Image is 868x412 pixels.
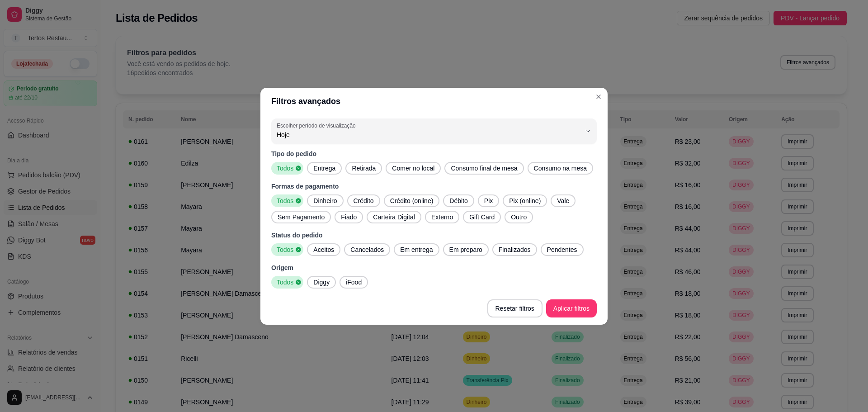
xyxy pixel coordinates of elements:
span: Comer no local [388,164,438,173]
span: Consumo na mesa [530,164,591,173]
span: Consumo final de mesa [447,164,521,173]
button: Todos [271,276,303,289]
span: Gift Card [466,213,498,222]
button: Pix [478,194,499,207]
span: Vale [553,196,573,205]
button: Close [591,90,606,104]
span: Em entrega [396,245,436,254]
span: Diggy [310,278,333,287]
p: Origem [271,263,597,272]
span: Cancelados [347,245,387,254]
button: Finalizados [492,243,537,256]
p: Formas de pagamento [271,182,597,191]
button: Todos [271,162,303,175]
button: Crédito [347,194,380,207]
span: Pendentes [543,245,581,254]
span: Crédito [350,196,377,205]
label: Escolher período de visualização [277,122,359,129]
button: Crédito (online) [384,194,440,207]
span: Em preparo [446,245,486,254]
span: Crédito (online) [387,196,437,205]
span: Dinheiro [310,196,340,205]
span: Externo [428,213,457,222]
button: Entrega [307,162,342,175]
span: Entrega [310,164,339,173]
button: Pendentes [541,243,584,256]
header: Filtros avançados [260,88,608,115]
span: Todos [273,196,295,205]
span: Fiado [337,213,360,222]
span: Aceitos [310,245,338,254]
span: Retirada [348,164,379,173]
button: Todos [271,243,303,256]
span: Pix (online) [505,196,544,205]
span: Todos [273,164,295,173]
button: Retirada [345,162,382,175]
span: Carteira Digital [369,213,419,222]
button: Resetar filtros [487,299,542,317]
button: Diggy [307,276,336,289]
button: Pix (online) [503,194,547,207]
button: Externo [425,211,459,223]
p: Tipo do pedido [271,149,597,158]
button: Gift Card [463,211,501,223]
button: Cancelados [344,243,390,256]
span: Outro [507,213,530,222]
span: Todos [273,245,295,254]
span: Débito [446,196,471,205]
button: Carteira Digital [367,211,421,223]
button: Aplicar filtros [546,299,597,317]
span: Sem Pagamento [274,213,328,222]
button: Todos [271,194,303,207]
button: iFood [340,276,368,289]
button: Dinheiro [307,194,343,207]
button: Fiado [335,211,363,223]
button: Consumo final de mesa [444,162,524,175]
button: Vale [551,194,576,207]
span: Todos [273,278,295,287]
button: Em preparo [443,243,489,256]
button: Débito [443,194,474,207]
span: iFood [342,278,365,287]
button: Em entrega [394,243,439,256]
p: Status do pedido [271,231,597,240]
button: Escolher período de visualizaçãoHoje [271,118,597,144]
span: Hoje [277,130,580,139]
button: Outro [505,211,533,223]
span: Finalizados [495,245,534,254]
button: Comer no local [386,162,441,175]
button: Sem Pagamento [271,211,331,223]
button: Aceitos [307,243,340,256]
button: Consumo na mesa [528,162,594,175]
span: Pix [481,196,496,205]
